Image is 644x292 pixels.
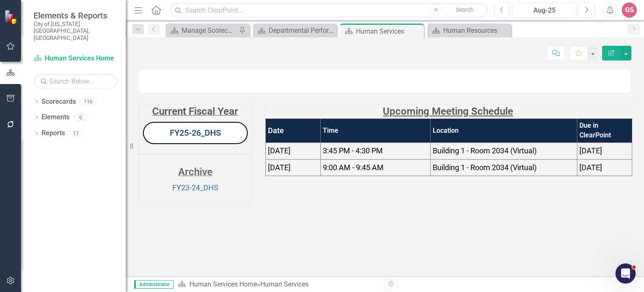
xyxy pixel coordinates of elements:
a: FY25-26_DHS [170,128,221,138]
span: 3:45 PM - 4:30 PM [323,146,383,155]
div: 0 [74,114,87,121]
a: Reports [42,129,65,138]
small: City of [US_STATE][GEOGRAPHIC_DATA], [GEOGRAPHIC_DATA] [34,21,117,41]
span: Building 1 - Room 2034 (Virtual) [433,163,537,172]
a: Human Services Home [34,54,117,63]
span: 9:00 AM - 9:45 AM [323,163,384,172]
span: [DATE] [579,163,602,172]
div: 116 [80,98,96,105]
strong: Location [433,126,459,134]
strong: Upcoming Meeting Schedule [383,105,513,117]
button: FY25-26_DHS [143,122,248,144]
button: Aug-25 [512,3,576,18]
iframe: Intercom live chat [615,263,636,284]
div: Human Services [260,280,309,288]
span: Administrator [134,280,174,289]
button: Search [444,4,486,16]
strong: Time [323,126,338,134]
img: ClearPoint Strategy [4,10,19,24]
button: GS [622,3,637,18]
strong: Date [268,126,284,135]
span: [DATE] [268,163,291,172]
div: Departmental Performance Plans - 3 Columns [269,25,335,36]
span: Elements & Reports [34,11,117,21]
a: FY23-24_DHS [172,183,218,192]
input: Search Below... [34,74,117,89]
div: Aug-25 [515,5,574,16]
div: Manage Scorecards [182,25,237,36]
strong: Current Fiscal Year [152,105,238,117]
div: 17 [69,130,83,137]
strong: Due in ClearPoint [579,121,611,139]
div: » [178,280,379,289]
span: Search [456,6,474,13]
a: Human Resources [429,25,509,36]
div: Human Services [356,26,422,37]
a: Elements [42,113,70,122]
a: Scorecards [42,97,76,107]
a: Departmental Performance Plans - 3 Columns [255,25,335,36]
span: [DATE] [579,146,602,155]
input: Search ClearPoint... [170,3,488,18]
div: Human Resources [443,25,509,36]
strong: Archive [178,166,213,178]
a: Human Services Home [190,280,257,288]
a: Manage Scorecards [168,25,237,36]
span: Building 1 - Room 2034 (Virtual) [433,146,537,155]
span: [DATE] [268,146,291,155]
